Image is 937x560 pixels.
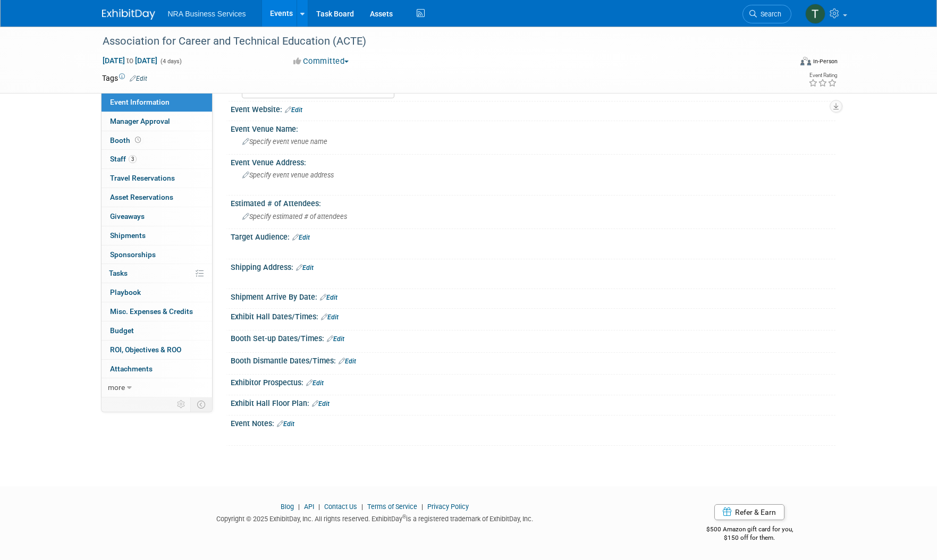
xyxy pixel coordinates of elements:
[110,307,193,316] span: Misc. Expenses & Credits
[102,112,212,131] a: Manager Approval
[742,5,791,23] a: Search
[102,207,212,226] a: Giveaways
[306,379,324,387] a: Edit
[419,503,426,511] span: |
[102,169,212,188] a: Travel Reservations
[231,353,835,367] div: Booth Dismantle Dates/Times:
[102,150,212,168] a: Staff3
[339,358,356,365] a: Edit
[102,73,147,83] td: Tags
[367,503,417,511] a: Terms of Service
[108,383,125,392] span: more
[805,4,825,24] img: Terry Gamal ElDin
[168,10,246,18] span: NRA Business Services
[320,294,337,301] a: Edit
[296,264,314,271] a: Edit
[102,321,212,340] a: Budget
[242,171,334,179] span: Specify event venue address
[231,395,835,409] div: Exhibit Hall Floor Plan:
[110,212,145,220] span: Giveaways
[102,188,212,207] a: Asset Reservations
[231,229,835,243] div: Target Audience:
[757,10,781,18] span: Search
[159,58,182,65] span: (4 days)
[109,269,128,277] span: Tasks
[102,226,212,245] a: Shipments
[110,193,173,201] span: Asset Reservations
[813,57,838,65] div: In-Person
[231,259,835,273] div: Shipping Address:
[231,309,835,323] div: Exhibit Hall Dates/Times:
[102,9,155,20] img: ExhibitDay
[231,196,835,209] div: Estimated # of Attendees:
[110,345,181,354] span: ROI, Objectives & ROO
[130,75,147,82] a: Edit
[110,250,156,259] span: Sponsorships
[110,231,146,240] span: Shipments
[231,330,835,344] div: Booth Set-up Dates/Times:
[316,503,323,511] span: |
[231,375,835,388] div: Exhibitor Prospectus:
[129,155,137,163] span: 3
[102,56,158,65] span: [DATE] [DATE]
[110,136,143,145] span: Booth
[172,397,191,411] td: Personalize Event Tab Strip
[110,98,170,106] span: Event Information
[281,503,294,511] a: Blog
[327,335,344,343] a: Edit
[324,503,357,511] a: Contact Us
[110,155,137,163] span: Staff
[110,117,170,125] span: Manager Approval
[110,288,141,296] span: Playbook
[190,397,212,411] td: Toggle Event Tabs
[110,326,134,335] span: Budget
[800,57,811,65] img: Format-Inperson.png
[714,504,784,520] a: Refer & Earn
[290,56,353,67] button: Committed
[102,360,212,378] a: Attachments
[231,155,835,168] div: Event Venue Address:
[664,533,835,542] div: $150 off for them.
[729,55,838,71] div: Event Format
[102,512,648,524] div: Copyright © 2025 ExhibitDay, Inc. All rights reserved. ExhibitDay is a registered trademark of Ex...
[102,93,212,112] a: Event Information
[359,503,366,511] span: |
[102,245,212,264] a: Sponsorships
[102,264,212,283] a: Tasks
[99,32,775,51] div: Association for Career and Technical Education (ACTE)
[242,213,347,220] span: Specify estimated # of attendees
[664,518,835,542] div: $500 Amazon gift card for you,
[231,289,835,303] div: Shipment Arrive By Date:
[110,364,153,373] span: Attachments
[102,283,212,302] a: Playbook
[231,415,835,429] div: Event Notes:
[296,503,302,511] span: |
[242,138,327,146] span: Specify event venue name
[231,101,835,115] div: Event Website:
[102,341,212,359] a: ROI, Objectives & ROO
[285,106,302,114] a: Edit
[231,121,835,134] div: Event Venue Name:
[427,503,469,511] a: Privacy Policy
[125,56,135,65] span: to
[312,400,330,408] a: Edit
[292,234,310,241] a: Edit
[133,136,143,144] span: Booth not reserved yet
[110,174,175,182] span: Travel Reservations
[277,420,294,428] a: Edit
[808,73,837,78] div: Event Rating
[321,313,339,321] a: Edit
[402,514,406,520] sup: ®
[102,302,212,321] a: Misc. Expenses & Credits
[102,131,212,150] a: Booth
[304,503,314,511] a: API
[102,378,212,397] a: more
